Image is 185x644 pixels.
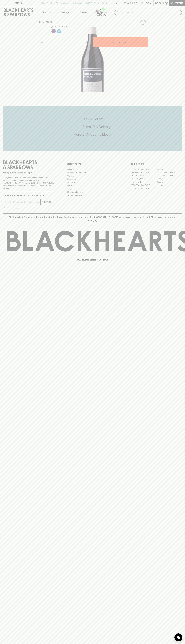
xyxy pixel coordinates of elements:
p: It is against the law to sell or supply alcohol to, or to obtain alcohol on behalf of a person un... [3,176,54,189]
a: [GEOGRAPHIC_DATA] [131,187,156,190]
a: [GEOGRAPHIC_DATA] [131,184,156,187]
a: Shipping Information [67,191,118,194]
p: We will never spam you [3,207,54,209]
p: Wishlist [127,2,137,5]
img: Chilled Red [57,29,61,33]
input: Try "Pinot noir" [121,10,180,15]
a: Contact Us [67,178,118,181]
a: Privacy Policy [67,187,118,190]
a: Prahran [156,184,182,187]
a: [GEOGRAPHIC_DATA] [156,174,182,177]
a: [GEOGRAPHIC_DATA] [131,168,156,171]
button: Add to wishlist [139,19,147,26]
a: Business & Bulk Gifting [67,171,118,174]
h5: Uber Same-Day Delivery [3,125,182,129]
p: Tastings [61,11,69,14]
input: e.g. jane@blackheartsandsparrows.com.au [5,200,40,204]
p: $0.00 [155,2,162,5]
p: ADD TO CART [113,41,127,44]
img: 36573.png [37,27,148,92]
a: Some may call it natural, others minimum intervention, either way, it’s hands off & maybe even a ... [51,28,56,34]
p: OTHER AREAS [67,162,118,166]
img: Lo-Fi [51,29,56,33]
p: SUBSCRIBE [42,200,53,204]
h5: Across Melbourne Metro [3,132,182,137]
a: Tastings [56,6,74,18]
a: HOME [39,21,45,23]
p: OUR STORES [131,162,182,166]
a: Fitzroy [156,177,182,180]
p: Subscribe to The Blackhearts Newsletter [3,194,54,197]
a: Terms & Conditions [67,194,118,197]
a: [PERSON_NAME] [131,177,156,180]
a: Careers [67,174,118,177]
button: ADD TO CART [93,37,148,47]
a: Wonderful as is, but a slight chill will enhance the aromatics and give it a beautiful crunch. [56,28,62,34]
p: Stores [80,11,87,14]
a: [GEOGRAPHIC_DATA] [156,171,182,174]
p: Shop [42,11,47,14]
button: Add to wishlist [51,25,68,28]
a: FAQ's [67,184,118,187]
p: Blackhearts & Sparrows acknowledges the traditional Custodians of land throughout [GEOGRAPHIC_DAT... [5,216,180,222]
button: Shop [37,6,56,18]
a: Fitzroy North [131,180,156,184]
a: Geelong [156,180,182,184]
button: SUBSCRIBE [41,199,54,205]
div: Call to action block [3,106,182,151]
a: Bottle Drop FAQ's [67,168,118,171]
h5: Click & Collect [3,117,182,121]
a: Stores [74,6,93,18]
p: Login [145,2,151,5]
p: Checkout [171,2,183,5]
a: Braddon [156,168,182,171]
img: bubble-icon [177,636,180,639]
a: Brunswick West [131,174,156,177]
a: [GEOGRAPHIC_DATA] [131,171,156,174]
p: 0 [166,2,167,4]
strong: Liquor License #32064953 [29,182,53,184]
p: FIND US [14,2,23,5]
p: Sibling owned and run since [DATE] [3,171,54,174]
a: SHOP [47,21,53,23]
a: Gift Cards [67,181,118,184]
